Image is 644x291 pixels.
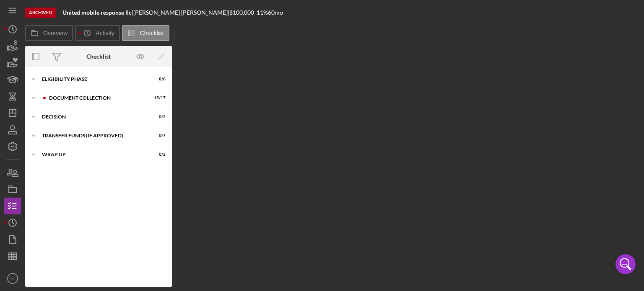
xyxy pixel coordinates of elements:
[25,8,56,18] div: Archived
[42,77,145,82] div: Eligibility Phase
[96,30,114,36] label: Activity
[75,25,119,41] button: Activity
[43,30,68,36] label: Overview
[257,9,268,16] div: 11 %
[10,276,15,281] text: TG
[140,30,164,36] label: Checklist
[151,77,166,82] div: 8 / 8
[62,9,133,16] div: |
[42,152,145,157] div: Wrap Up
[133,9,229,16] div: [PERSON_NAME] [PERSON_NAME] |
[42,133,145,138] div: Transfer Funds (If Approved)
[42,114,145,119] div: Decision
[151,152,166,157] div: 0 / 2
[25,25,73,41] button: Overview
[4,270,21,287] button: TG
[268,9,283,16] div: 60 mo
[49,95,145,100] div: Document Collection
[122,25,169,41] button: Checklist
[229,9,257,16] div: $100,000
[615,254,636,274] div: Open Intercom Messenger
[62,9,132,16] b: United mobile response llc
[151,114,166,119] div: 0 / 2
[151,133,166,138] div: 0 / 7
[151,95,166,100] div: 15 / 17
[86,53,111,60] div: Checklist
